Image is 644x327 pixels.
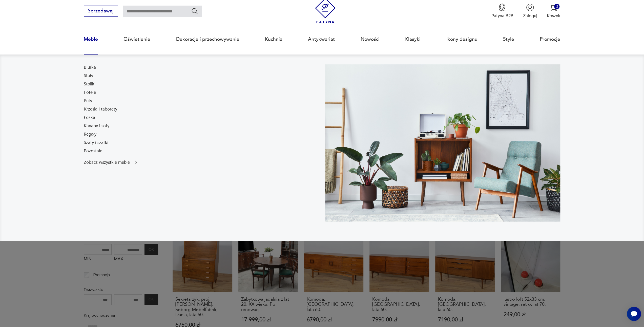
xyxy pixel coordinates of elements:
[627,307,641,321] iframe: Smartsupp widget button
[523,13,537,19] p: Zaloguj
[84,64,96,70] a: Biurka
[554,4,559,9] div: 0
[84,98,92,104] a: Pufy
[526,4,534,11] img: Ikonka użytkownika
[84,81,95,87] a: Stoliki
[491,4,513,19] a: Ikona medaluPatyna B2B
[550,4,557,11] img: Ikona koszyka
[491,13,513,19] p: Patyna B2B
[84,131,96,137] a: Regały
[84,73,93,79] a: Stoły
[523,4,537,19] button: Zaloguj
[446,28,477,51] a: Ikony designu
[84,6,118,17] button: Sprzedawaj
[84,160,130,165] p: Zobacz wszystkie meble
[84,148,102,154] a: Pozostałe
[491,4,513,19] button: Patyna B2B
[84,28,98,51] a: Meble
[540,28,560,51] a: Promocje
[84,115,95,121] a: Łóżka
[84,9,118,13] a: Sprzedawaj
[84,140,108,146] a: Szafy i szafki
[547,13,560,19] p: Koszyk
[84,123,109,129] a: Kanapy i sofy
[361,28,380,51] a: Nowości
[84,106,117,112] a: Krzesła i taborety
[405,28,421,51] a: Klasyki
[176,28,239,51] a: Dekoracje i przechowywanie
[308,28,335,51] a: Antykwariat
[123,28,150,51] a: Oświetlenie
[191,7,198,15] button: Szukaj
[325,64,560,222] img: 969d9116629659dbb0bd4e745da535dc.jpg
[547,4,560,19] button: 0Koszyk
[265,28,282,51] a: Kuchnia
[498,4,506,11] img: Ikona medalu
[84,159,139,166] a: Zobacz wszystkie meble
[84,89,96,96] a: Fotele
[503,28,514,51] a: Style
